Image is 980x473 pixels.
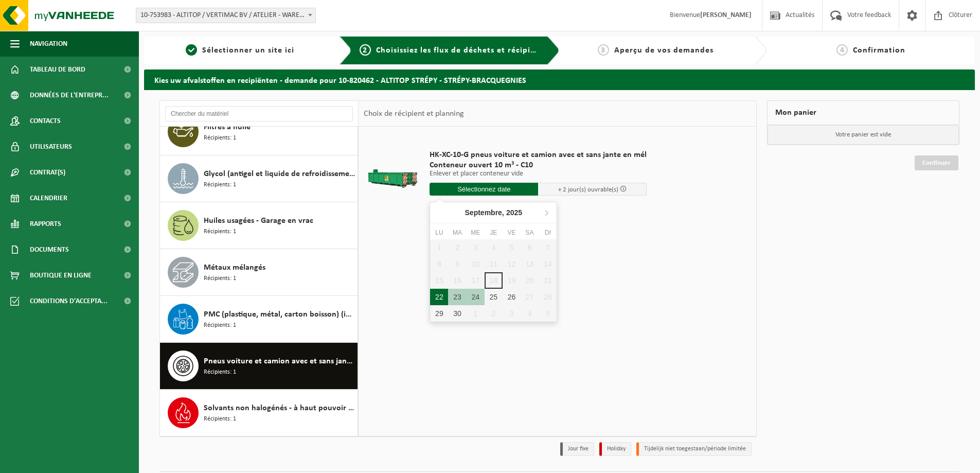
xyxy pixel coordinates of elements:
li: Jour fixe [560,442,594,456]
span: Rapports [30,211,61,237]
div: 1 [467,305,485,322]
span: Utilisateurs [30,134,72,160]
span: Contacts [30,108,61,134]
strong: [PERSON_NAME] [700,11,752,19]
input: Sélectionnez date [430,183,538,196]
span: Navigation [30,31,67,57]
div: 23 [448,289,466,305]
span: Récipients: 1 [204,414,236,424]
span: Contrat(s) [30,160,65,185]
span: Filtres à huile [204,121,251,133]
button: Métaux mélangés Récipients: 1 [160,249,358,296]
button: Filtres à huile Récipients: 1 [160,109,358,155]
span: Choisissiez les flux de déchets et récipients [376,46,547,55]
span: 3 [598,44,609,56]
span: Récipients: 1 [204,133,236,143]
span: Boutique en ligne [30,262,92,288]
div: Choix de récipient et planning [359,101,469,127]
span: Glycol (antigel et liquide de refroidissement) in 200l [204,168,355,180]
span: Récipients: 1 [204,227,236,237]
span: 4 [836,44,848,56]
div: 22 [430,289,448,305]
div: Mon panier [767,100,959,125]
div: 24 [467,289,485,305]
button: PMC (plastique, métal, carton boisson) (industriel) Récipients: 1 [160,296,358,343]
span: Récipients: 1 [204,321,236,330]
button: Solvants non halogénés - à haut pouvoir calorifique en fût 200L Récipients: 1 [160,390,358,436]
li: Holiday [599,442,631,456]
div: 29 [430,305,448,322]
span: 2 [360,44,371,56]
div: Sa [521,227,539,238]
div: 30 [448,305,466,322]
span: Solvants non halogénés - à haut pouvoir calorifique en fût 200L [204,402,355,414]
div: Je [485,227,503,238]
span: Conteneur ouvert 10 m³ - C10 [430,160,647,170]
span: Calendrier [30,185,67,211]
div: Lu [430,227,448,238]
div: 26 [503,289,521,305]
span: HK-XC-10-G pneus voiture et camion avec et sans jante en mél [430,150,647,160]
div: 25 [485,289,503,305]
span: + 2 jour(s) ouvrable(s) [558,186,618,193]
span: Sélectionner un site ici [202,46,294,55]
i: 2025 [506,209,522,216]
a: Continuer [915,155,958,170]
span: Récipients: 1 [204,367,236,377]
span: Confirmation [853,46,905,55]
span: 10-753983 - ALTITOP / VERTIMAC BV / ATELIER - WAREGEM [136,8,316,23]
input: Chercher du matériel [165,106,353,121]
span: 1 [186,44,197,56]
span: Aperçu de vos demandes [614,46,714,55]
div: 3 [503,305,521,322]
span: Récipients: 1 [204,180,236,190]
span: Conditions d'accepta... [30,288,108,314]
button: Pneus voiture et camion avec et sans jante en mélange Récipients: 1 [160,343,358,390]
div: Septembre, [461,204,527,221]
div: Ve [503,227,521,238]
div: 2 [485,305,503,322]
span: Documents [30,237,69,262]
span: PMC (plastique, métal, carton boisson) (industriel) [204,308,355,321]
span: 10-753983 - ALTITOP / VERTIMAC BV / ATELIER - WAREGEM [136,8,315,23]
a: 1Sélectionner un site ici [149,44,331,57]
li: Tijdelijk niet toegestaan/période limitée [636,442,752,456]
h2: Kies uw afvalstoffen en recipiënten - demande pour 10-820462 - ALTITOP STRÉPY - STRÉPY-BRACQUEGNIES [144,69,975,90]
div: Ma [448,227,466,238]
p: Enlever et placer conteneur vide [430,170,647,178]
button: Glycol (antigel et liquide de refroidissement) in 200l Récipients: 1 [160,155,358,202]
span: Pneus voiture et camion avec et sans jante en mélange [204,355,355,367]
p: Votre panier est vide [768,125,959,145]
button: Huiles usagées - Garage en vrac Récipients: 1 [160,202,358,249]
span: Métaux mélangés [204,261,265,274]
span: Données de l'entrepr... [30,82,109,108]
div: Di [539,227,557,238]
span: Récipients: 1 [204,274,236,284]
span: Tableau de bord [30,57,85,82]
span: Huiles usagées - Garage en vrac [204,215,313,227]
div: Me [467,227,485,238]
